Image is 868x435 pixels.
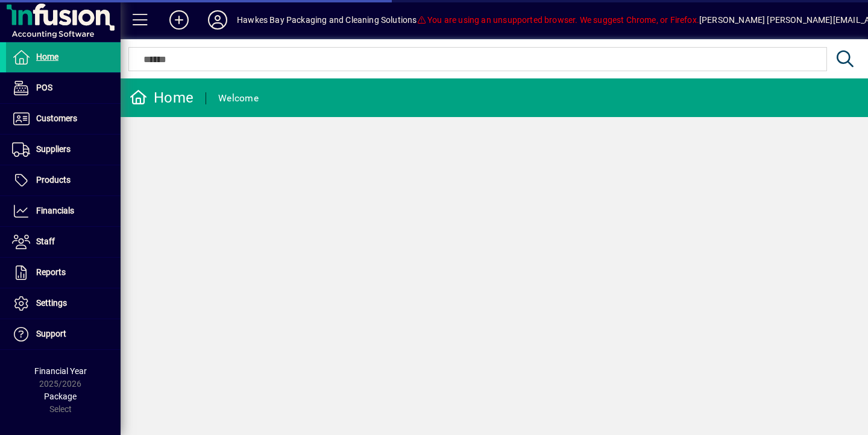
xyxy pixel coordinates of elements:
[44,392,77,401] span: Package
[36,267,66,277] span: Reports
[36,83,52,92] span: POS
[417,15,699,25] span: You are using an unsupported browser. We suggest Chrome, or Firefox.
[36,175,71,185] span: Products
[237,10,417,30] div: Hawkes Bay Packaging and Cleaning Solutions
[130,88,193,107] div: Home
[6,227,121,257] a: Staff
[6,165,121,195] a: Products
[36,52,58,62] span: Home
[6,319,121,349] a: Support
[6,288,121,319] a: Settings
[36,113,77,123] span: Customers
[6,196,121,226] a: Financials
[36,298,67,308] span: Settings
[218,89,259,108] div: Welcome
[198,9,237,31] button: Profile
[6,73,121,103] a: POS
[36,237,55,246] span: Staff
[6,135,121,165] a: Suppliers
[34,366,87,376] span: Financial Year
[36,329,66,338] span: Support
[36,206,74,215] span: Financials
[6,104,121,134] a: Customers
[36,144,71,154] span: Suppliers
[160,9,198,31] button: Add
[6,258,121,288] a: Reports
